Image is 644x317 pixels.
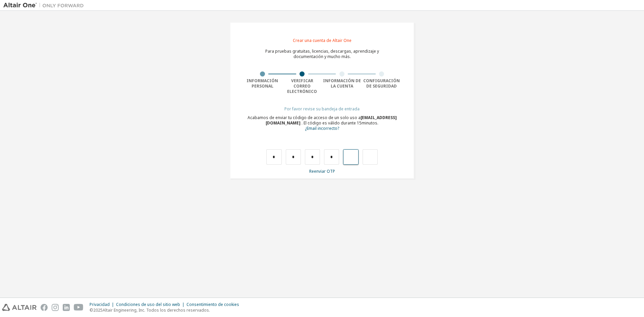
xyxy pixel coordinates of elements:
[93,307,103,313] font: 2025
[305,125,339,131] font: ¿Email incorrecto?
[90,307,93,313] font: ©
[305,126,339,131] a: Regresar al formulario de registro
[293,38,352,43] font: Crear una cuenta de Altair One
[357,120,362,126] font: 15
[309,168,335,174] font: Reenviar OTP
[265,48,379,54] font: Para pruebas gratuitas, licencias, descargas, aprendizaje y
[284,106,360,112] font: Por favor revise su bandeja de entrada
[323,78,361,89] font: Información de la cuenta
[293,54,351,59] font: documentación y mucho más.
[266,115,397,126] font: [EMAIL_ADDRESS][DOMAIN_NAME]
[63,304,70,311] img: linkedin.svg
[186,302,239,307] font: Consentimiento de cookies
[302,120,356,126] font: . El código es válido durante
[3,2,87,9] img: Altair Uno
[52,304,59,311] img: instagram.svg
[103,307,210,313] font: Altair Engineering, Inc. Todos los derechos reservados.
[363,78,400,89] font: Configuración de seguridad
[248,115,361,120] font: Acabamos de enviar tu código de acceso de un solo uso a
[247,78,278,89] font: Información personal
[116,302,180,307] font: Condiciones de uso del sitio web
[362,120,378,126] font: minutos.
[2,304,37,311] img: altair_logo.svg
[90,302,110,307] font: Privacidad
[41,304,48,311] img: facebook.svg
[287,78,317,94] font: Verificar correo electrónico
[74,304,84,311] img: youtube.svg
